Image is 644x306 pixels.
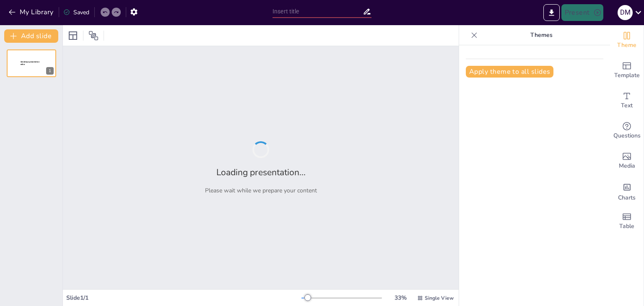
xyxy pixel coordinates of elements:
div: Add text boxes [610,86,644,116]
div: Get real-time input from your audience [610,116,644,146]
div: Add a table [610,206,644,236]
button: Present [561,4,603,21]
input: Insert title [273,5,363,18]
button: Apply theme to all slides [466,66,553,78]
span: Questions [613,131,641,140]
div: 1 [7,49,56,77]
div: Layout [66,29,80,42]
div: Saved [63,8,89,16]
span: Theme [617,41,636,50]
button: Export to PowerPoint [543,4,560,21]
p: Please wait while we prepare your content [205,187,317,194]
span: Single View [425,295,454,301]
div: Add charts and graphs [610,176,644,206]
button: Add slide [4,29,58,43]
div: Add ready made slides [610,55,644,86]
span: Position [88,31,99,41]
span: Table [619,222,634,231]
div: 1 [46,67,54,75]
button: My Library [6,5,57,19]
span: Text [621,101,633,110]
span: Charts [618,193,636,202]
span: Sendsteps presentation editor [21,61,39,65]
div: Add images, graphics, shapes or video [610,146,644,176]
button: D M [618,4,633,21]
p: Themes [481,25,602,45]
h2: Loading presentation... [216,166,306,178]
div: Change the overall theme [610,25,644,55]
div: Slide 1 / 1 [66,294,301,302]
div: D M [618,5,633,20]
div: 33 % [390,294,410,302]
span: Template [614,71,640,80]
span: Media [619,161,635,171]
